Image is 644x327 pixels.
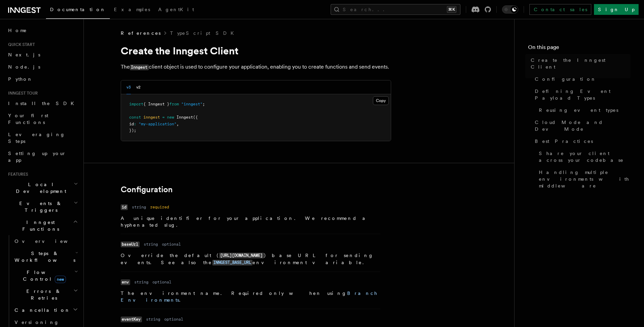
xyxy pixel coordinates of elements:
button: v3 [126,80,131,94]
span: inngest [143,115,160,120]
span: Setting up your app [8,151,66,163]
p: The environment name. Required only when using . [121,290,380,303]
span: Features [5,172,28,177]
a: Python [5,73,79,85]
span: Inngest [176,115,193,120]
a: Share your client across your codebase [536,147,630,166]
p: The client object is used to configure your application, enabling you to create functions and sen... [121,62,391,72]
span: Handling multiple environments with middleware [539,169,630,189]
a: TypeScript SDK [170,30,238,36]
span: Reusing event types [539,107,618,114]
a: Reusing event types [536,104,630,116]
button: Local Development [5,178,79,197]
dd: string [132,204,146,210]
button: Flow Controlnew [12,266,79,285]
span: Create the Inngest Client [531,57,630,70]
span: Steps & Workflows [12,250,75,263]
dd: string [144,242,158,247]
span: References [121,30,161,36]
a: Your first Functions [5,109,79,128]
span: "inngest" [181,102,202,106]
a: Configuration [121,185,173,194]
p: Override the default ( ) base URL for sending events. See also the environment variable. [121,252,380,266]
span: Versioning [15,320,59,325]
button: Errors & Retries [12,285,79,304]
h1: Create the Inngest Client [121,45,391,57]
span: Home [8,27,27,34]
kbd: ⌘K [447,6,456,13]
code: Inngest [130,65,149,70]
a: Configuration [532,73,630,85]
a: Examples [110,2,154,18]
span: Cancellation [12,307,70,313]
span: Your first Functions [8,113,48,125]
span: , [176,122,179,126]
code: eventKey [121,317,142,322]
code: baseUrl [121,242,140,247]
span: "my-application" [139,122,176,126]
button: v2 [136,80,141,94]
button: Cancellation [12,304,79,316]
a: Contact sales [529,4,591,15]
span: Local Development [5,181,74,195]
span: Defining Event Payload Types [535,88,630,101]
span: { Inngest } [143,102,169,106]
span: Leveraging Steps [8,132,65,144]
span: Overview [15,238,84,244]
a: Leveraging Steps [5,128,79,147]
h4: On this page [528,43,630,54]
a: Branch Environments [121,291,378,303]
span: Quick start [5,42,35,47]
dd: required [150,204,169,210]
span: = [162,115,165,120]
a: AgentKit [154,2,198,18]
span: Flow Control [12,269,74,282]
a: Install the SDK [5,97,79,109]
code: env [121,279,130,285]
dd: optional [164,317,183,322]
span: Configuration [535,76,596,82]
p: A unique identifier for your application. We recommend a hyphenated slug. [121,215,380,228]
a: Handling multiple environments with middleware [536,166,630,192]
a: Setting up your app [5,147,79,166]
a: Node.js [5,61,79,73]
span: Inngest Functions [5,219,73,232]
code: [URL][DOMAIN_NAME] [219,253,264,258]
span: Inngest tour [5,91,38,96]
span: Examples [114,7,150,12]
span: new [167,115,174,120]
button: Toggle dark mode [502,5,518,14]
a: Create the Inngest Client [528,54,630,73]
a: Defining Event Payload Types [532,85,630,104]
span: }); [129,128,136,133]
span: Share your client across your codebase [539,150,630,163]
span: Events & Triggers [5,200,74,213]
span: new [55,276,66,283]
code: INNGEST_BASE_URL [212,260,253,266]
a: Best Practices [532,135,630,147]
a: Home [5,24,79,36]
span: ({ [193,115,198,120]
dd: optional [162,242,181,247]
span: Python [8,76,33,82]
span: ; [202,102,205,106]
dd: optional [152,279,171,285]
span: id [129,122,134,126]
a: Overview [12,235,79,247]
a: Documentation [46,2,110,19]
span: Node.js [8,64,40,70]
button: Search...⌘K [331,4,460,15]
span: Cloud Mode and Dev Mode [535,119,630,132]
span: import [129,102,143,106]
span: Errors & Retries [12,288,73,301]
a: INNGEST_BASE_URL [212,260,253,265]
dd: string [146,317,160,322]
span: Install the SDK [8,101,78,106]
a: Cloud Mode and Dev Mode [532,116,630,135]
span: const [129,115,141,120]
a: Next.js [5,49,79,61]
a: Sign Up [594,4,639,15]
dd: string [134,279,148,285]
span: Best Practices [535,138,593,145]
span: Documentation [50,7,106,12]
